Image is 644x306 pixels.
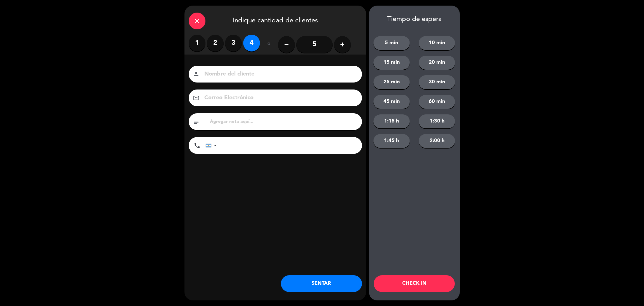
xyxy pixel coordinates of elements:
[209,118,358,126] input: Agregar nota aquí...
[193,118,200,125] i: subject
[373,75,410,89] button: 25 min
[204,93,355,103] input: Correo Electrónico
[419,56,455,70] button: 20 min
[193,95,200,101] i: email
[373,134,410,148] button: 1:45 h
[278,36,295,53] button: remove
[207,35,224,51] label: 2
[204,69,355,79] input: Nombre del cliente
[339,41,346,48] i: add
[419,95,455,109] button: 60 min
[243,35,260,51] label: 4
[369,15,460,23] div: Tiempo de espera
[419,75,455,89] button: 30 min
[189,35,205,51] label: 1
[373,114,410,128] button: 1:15 h
[334,36,351,53] button: add
[194,142,200,149] i: phone
[206,137,219,154] div: Argentina: +54
[373,56,410,70] button: 15 min
[281,275,362,292] button: SENTAR
[184,6,366,35] div: Indique cantidad de clientes
[225,35,242,51] label: 3
[193,71,200,77] i: person
[373,95,410,109] button: 45 min
[419,36,455,50] button: 10 min
[419,114,455,128] button: 1:30 h
[260,35,278,54] div: ó
[373,36,410,50] button: 5 min
[374,275,455,292] button: CHECK IN
[283,41,290,48] i: remove
[419,134,455,148] button: 2:00 h
[194,18,200,24] i: close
